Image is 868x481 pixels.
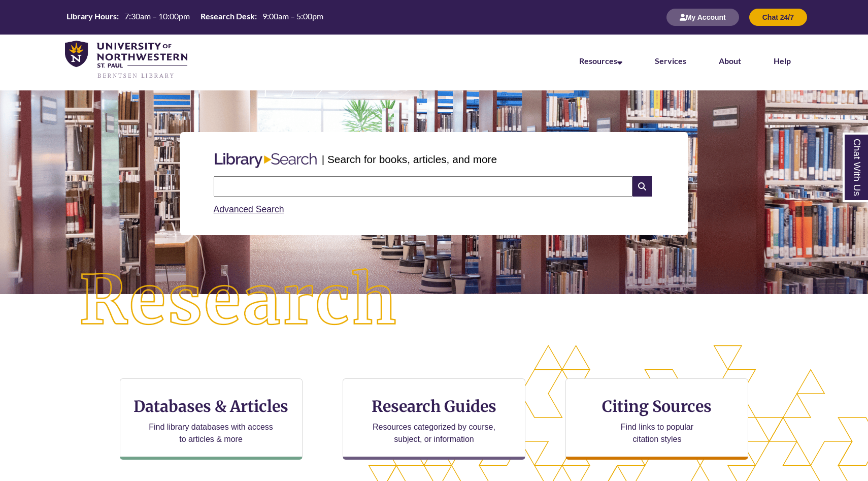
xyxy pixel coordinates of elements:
[128,397,294,416] h3: Databases & Articles
[749,13,807,21] a: Chat 24/7
[322,151,497,167] p: | Search for books, articles, and more
[62,11,120,22] th: Library Hours:
[666,13,739,21] a: My Account
[666,9,739,26] button: My Account
[749,9,807,26] button: Chat 24/7
[719,56,741,66] a: About
[368,421,500,445] p: Resources categorized by course, subject, or information
[595,397,719,416] h3: Citing Sources
[655,56,686,66] a: Services
[44,233,435,369] img: Research
[262,11,323,21] span: 9:00am – 5:00pm
[608,421,707,445] p: Find links to popular citation styles
[579,56,622,66] a: Resources
[65,41,187,79] img: UNWSP Library Logo
[120,378,303,460] a: Databases & Articles Find library databases with access to articles & more
[565,378,748,460] a: Citing Sources Find links to popular citation styles
[774,56,791,66] a: Help
[196,11,258,22] th: Research Desk:
[62,11,327,23] table: Hours Today
[62,11,327,24] a: Hours Today
[343,378,525,460] a: Research Guides Resources categorized by course, subject, or information
[124,11,190,21] span: 7:30am – 10:00pm
[214,204,284,214] a: Advanced Search
[145,421,277,445] p: Find library databases with access to articles & more
[351,397,517,416] h3: Research Guides
[210,149,322,172] img: Libary Search
[632,176,652,197] i: Search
